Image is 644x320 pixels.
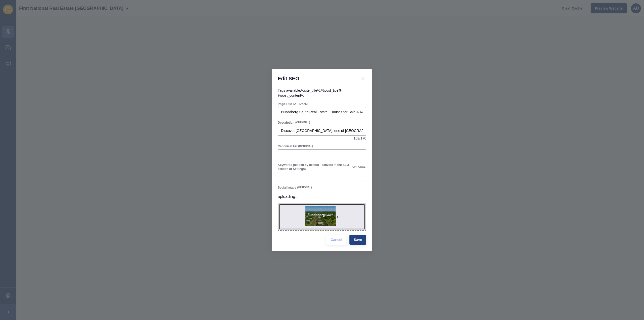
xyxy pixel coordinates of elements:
[352,165,366,169] span: (OPTIONAL)
[278,191,366,203] p: uploading...
[278,88,343,97] span: Tags available: , ,
[298,145,313,148] span: (OPTIONAL)
[301,88,320,92] code: %site_title%
[278,102,292,106] label: Page Title
[359,136,360,141] span: /
[278,121,294,125] label: Description
[349,235,366,245] button: Save
[278,163,351,171] label: Keywords (hidden by default - activate in the SEO section of Settings)
[278,144,297,148] label: Canonical Url
[354,237,362,242] span: Save
[321,88,342,92] code: %post_title%
[337,214,339,219] div: x
[295,121,310,124] span: (OPTIONAL)
[278,186,296,190] label: Social Image
[293,102,307,106] span: (OPTIONAL)
[278,75,354,82] h1: Edit SEO
[331,237,342,242] span: Cancel
[297,186,312,189] span: (OPTIONAL)
[278,93,304,97] code: %post_content%
[353,136,359,141] span: 169
[326,235,346,245] button: Cancel
[360,136,366,141] span: 170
